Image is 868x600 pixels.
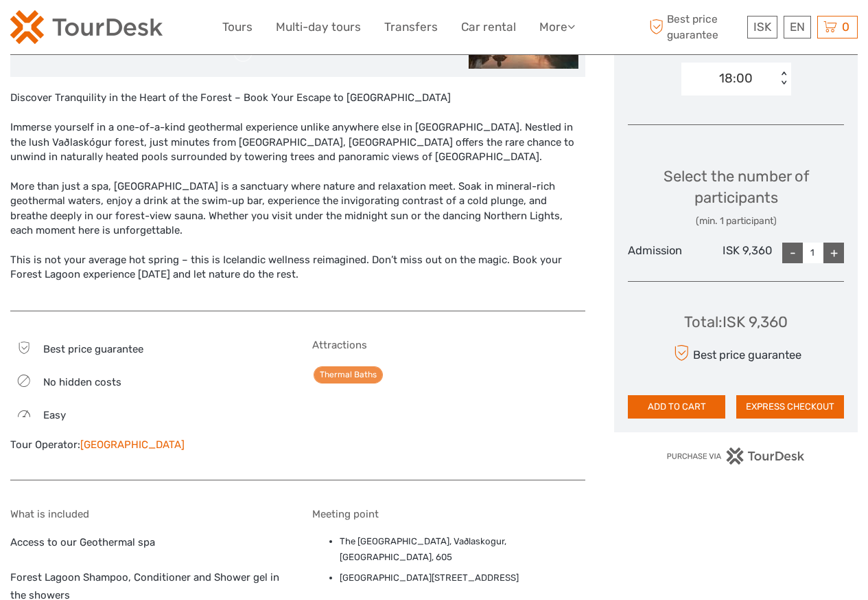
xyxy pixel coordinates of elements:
[784,16,811,38] div: EN
[539,17,575,37] a: More
[222,17,253,37] a: Tours
[340,570,585,586] li: [GEOGRAPHIC_DATA][STREET_ADDRESS]
[312,339,585,351] h5: Attractions
[384,17,438,37] a: Transfers
[736,395,844,419] button: EXPRESS CHECKOUT
[628,243,700,263] div: Admission
[314,366,383,384] a: Thermal Baths
[43,376,121,388] span: No hidden costs
[666,447,806,465] img: PurchaseViaTourDesk.png
[43,409,66,421] span: Easy
[10,10,163,44] img: 120-15d4194f-c635-41b9-a512-a3cb382bfb57_logo_small.png
[461,17,516,37] a: Car rental
[719,69,753,87] div: 18:00
[840,20,852,34] span: 0
[312,508,585,520] h5: Meeting point
[753,20,771,34] span: ISK
[628,395,725,419] button: ADD TO CART
[43,343,143,355] span: Best price guarantee
[628,214,844,228] div: (min. 1 participant)
[158,21,174,38] button: Open LiveChat chat widget
[340,534,585,565] li: The [GEOGRAPHIC_DATA], Vaðlaskogur, [GEOGRAPHIC_DATA], 605
[10,438,283,452] div: Tour Operator:
[19,24,155,35] p: We're away right now. Please check back later!
[276,17,361,37] a: Multi-day tours
[646,12,744,42] span: Best price guarantee
[700,243,772,263] div: ISK 9,360
[684,311,788,333] div: Total : ISK 9,360
[10,91,585,297] div: Discover Tranquility in the Heart of the Forest – Book Your Escape to [GEOGRAPHIC_DATA] Immerse y...
[777,71,789,86] div: < >
[670,341,801,365] div: Best price guarantee
[80,438,185,451] a: [GEOGRAPHIC_DATA]
[782,243,803,263] div: -
[10,508,283,520] h5: What is included
[823,243,844,263] div: +
[628,166,844,228] div: Select the number of participants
